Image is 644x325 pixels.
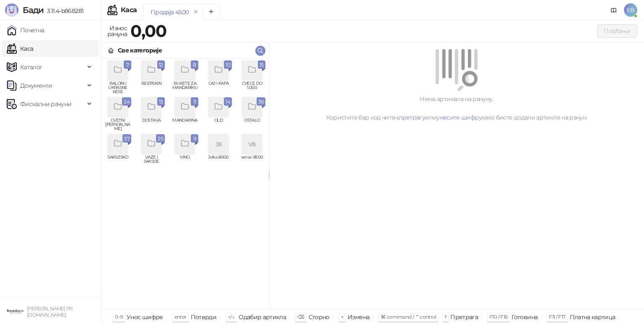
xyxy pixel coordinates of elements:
span: 57 [124,134,130,143]
div: Продаја 4500 [151,8,189,17]
span: 10 [226,60,230,70]
div: Измена [348,312,369,322]
button: Плаћање [597,24,637,38]
span: Фискални рачуни [20,96,71,112]
span: EB [624,3,637,17]
span: CAJ I KAFA [205,81,232,94]
span: F11 / F17 [549,314,565,320]
span: VAZE I SAKSIJE [138,155,165,168]
span: ⌫ [297,314,304,320]
span: 36 [258,97,264,107]
div: grid [101,59,269,309]
span: venac 8500 [239,155,265,168]
span: BUKETE ZA MANDARINU [171,81,198,94]
div: Износ рачуна [106,23,129,39]
span: Каталог [20,59,43,75]
div: J8 [208,134,229,154]
span: 24 [124,97,130,107]
span: 8 [192,60,197,70]
span: DOSTAVA [138,118,165,131]
div: Одабир артикла [239,312,286,322]
span: Jelka 8000 [205,155,232,168]
img: 64x64-companyLogo-0e2e8aaa-0bd2-431b-8613-6e3c65811325.png [7,303,23,320]
span: ↑/↓ [228,314,234,320]
span: 25 [158,134,163,143]
button: remove [190,8,201,16]
small: [PERSON_NAME] PR [DOMAIN_NAME] [27,306,73,318]
span: OSTALO [239,118,265,131]
span: 3.11.4-b868281 [44,7,83,15]
span: BALONI I UKRASNE KESE [104,81,131,94]
div: Нема артикала на рачуну. Користите бар код читач, или како бисте додали артикле на рачун. [279,94,634,122]
span: 15 [260,60,264,70]
span: f [445,314,446,320]
span: enter [174,314,187,320]
strong: 0,00 [130,21,166,41]
a: претрагу [399,114,425,121]
span: 12 [159,60,163,70]
span: F10 / F16 [489,314,507,320]
span: Документи [20,77,52,94]
div: Унос шифре [127,312,163,322]
span: ⌘ command / ⌃ control [381,314,436,320]
span: MANDARINA [171,118,198,131]
span: CVETNI [PERSON_NAME] [104,118,131,131]
span: CVECE DO 1.000 [239,81,265,94]
span: BEERSKIN [138,81,165,94]
div: Претрага [450,312,478,322]
span: 9 [192,134,197,143]
div: Све категорије [118,46,162,55]
span: + [341,314,343,320]
div: Сторно [309,312,330,322]
div: Платна картица [570,312,615,322]
img: Logo [5,3,18,17]
a: унесите шифру [436,114,482,121]
a: Документација [607,3,621,17]
span: 14 [226,97,230,107]
div: V8 [242,134,262,154]
span: VINO [171,155,198,168]
div: Готовина [512,312,538,322]
a: Каса [7,40,33,57]
div: Потврди [191,312,217,322]
div: Каса [121,7,137,13]
span: 7 [125,60,130,70]
a: Почетна [7,22,44,39]
span: 0-9 [115,314,122,320]
span: 11 [192,97,197,107]
span: Бади [23,5,44,15]
span: OLD [205,118,232,131]
button: Add tab [203,3,220,20]
span: SAKSIJSKO [104,155,131,168]
span: 13 [159,97,163,107]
